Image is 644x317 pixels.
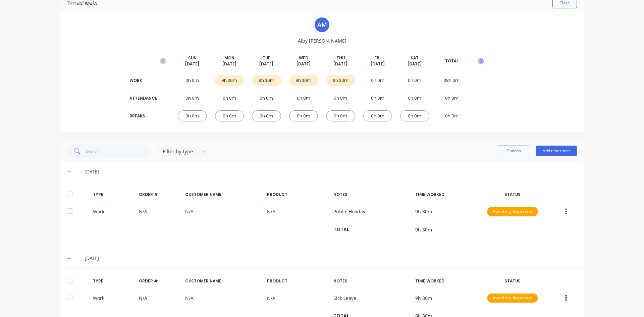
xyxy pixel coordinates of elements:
div: 0h 0m [437,93,467,104]
button: Add timesheet [536,146,577,156]
div: 0h 0m [437,110,467,121]
span: WED [299,55,308,61]
div: 0h 0m [178,93,207,104]
div: 0h 0m [289,110,318,121]
span: SUN [188,55,197,61]
div: 0h 0m [252,110,281,121]
div: 38h 0m [437,75,467,86]
span: FRI [374,55,381,61]
div: TYPE [93,278,134,284]
span: [DATE] [259,61,273,67]
div: Awaiting Approval [487,294,538,303]
div: 0h 0m [289,93,318,104]
div: NOTES [333,278,410,284]
div: CUSTOMER NAME [185,192,262,198]
div: 9h 30m [289,75,318,86]
div: WORK [129,77,156,84]
div: 0h 0m [363,110,392,121]
span: TUE [263,55,270,61]
div: 9h 30m [215,75,244,86]
div: 0h 0m [215,93,244,104]
div: ORDER # [139,192,180,198]
span: [DATE] [408,61,422,67]
div: 0h 0m [326,110,355,121]
div: [DATE] [85,255,577,262]
div: 0h 0m [178,75,207,86]
div: 0h 0m [252,93,281,104]
div: 0h 0m [400,110,429,121]
div: ORDER # [139,278,180,284]
div: 0h 0m [178,110,207,121]
button: Options [497,146,530,156]
div: PRODUCT [267,278,328,284]
div: 0h 0m [400,75,429,86]
div: 9h 30m [252,75,281,86]
div: 0h 0m [326,93,355,104]
span: Alby [PERSON_NAME] [298,37,346,44]
div: TIME WORKED [415,278,476,284]
span: [DATE] [371,61,385,67]
div: BREAKS [129,113,156,119]
div: [DATE] [85,168,577,175]
div: A M [314,16,330,33]
input: Search... [86,144,151,158]
span: [DATE] [222,61,236,67]
div: STATUS [482,278,543,284]
div: 0h 0m [363,93,392,104]
div: TIME WORKED [415,192,476,198]
div: CUSTOMER NAME [185,278,262,284]
span: [DATE] [297,61,311,67]
div: 0h 0m [215,110,244,121]
div: STATUS [482,192,543,198]
span: SAT [411,55,419,61]
div: TYPE [93,192,134,198]
div: Awaiting Approval [487,207,538,216]
div: PRODUCT [267,192,328,198]
span: THU [336,55,345,61]
div: NOTES [333,192,410,198]
div: 0h 0m [400,93,429,104]
span: TOTAL [445,58,459,64]
div: 9h 30m [326,75,355,86]
span: MON [224,55,234,61]
span: [DATE] [185,61,199,67]
div: 0h 0m [363,75,392,86]
div: ATTENDANCE [129,95,156,101]
span: [DATE] [333,61,347,67]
